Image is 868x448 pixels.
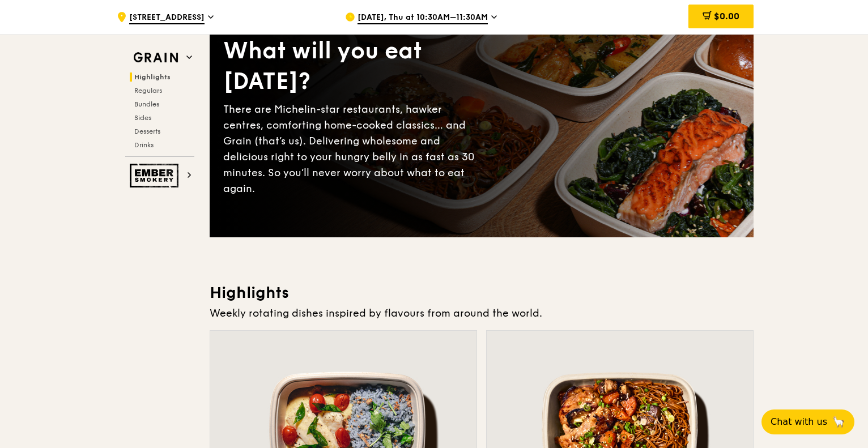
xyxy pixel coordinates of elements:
div: There are Michelin-star restaurants, hawker centres, comforting home-cooked classics… and Grain (... [223,101,482,197]
h3: Highlights [210,283,754,303]
div: What will you eat [DATE]? [223,36,482,97]
span: Chat with us [771,415,827,429]
span: Desserts [134,127,160,135]
div: Weekly rotating dishes inspired by flavours from around the world. [210,305,754,321]
span: [STREET_ADDRESS] [129,12,205,24]
span: [DATE], Thu at 10:30AM–11:30AM [358,12,488,24]
img: Ember Smokery web logo [130,164,182,187]
span: Bundles [134,100,159,108]
span: $0.00 [714,11,739,22]
span: Regulars [134,87,162,95]
button: Chat with us🦙 [761,409,854,434]
img: Grain web logo [130,48,182,68]
span: Sides [134,114,151,122]
span: Highlights [134,73,171,81]
span: Drinks [134,141,154,149]
span: 🦙 [832,415,845,429]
